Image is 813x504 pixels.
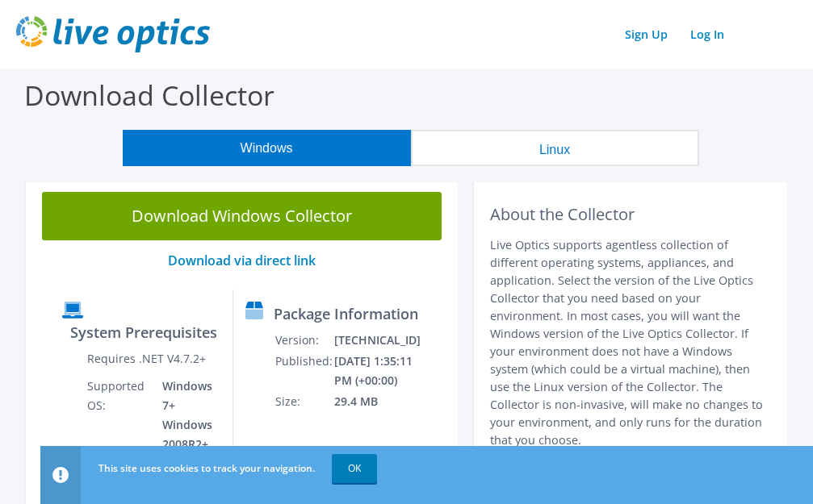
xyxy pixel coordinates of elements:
[617,23,676,46] a: Sign Up
[86,376,150,455] td: Supported OS:
[274,306,418,322] label: Package Information
[332,454,377,483] a: OK
[274,351,333,391] td: Published:
[87,351,206,367] label: Requires .NET V4.7.2+
[42,192,442,240] a: Download Windows Collector
[411,130,699,166] button: Linux
[490,205,771,224] h2: About the Collector
[70,324,217,340] label: System Prerequisites
[333,391,421,412] td: 29.4 MB
[490,236,771,449] p: Live Optics supports agentless collection of different operating systems, appliances, and applica...
[98,461,315,475] span: This site uses cookies to track your navigation.
[274,391,333,412] td: Size:
[150,376,220,455] td: Windows 7+ Windows 2008R2+
[682,23,732,46] a: Log In
[333,330,421,351] td: [TECHNICAL_ID]
[24,77,274,114] label: Download Collector
[168,252,316,269] a: Download via direct link
[274,330,333,351] td: Version:
[16,16,210,52] img: live_optics_svg.svg
[333,351,421,391] td: [DATE] 1:35:11 PM (+00:00)
[123,130,411,166] button: Windows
